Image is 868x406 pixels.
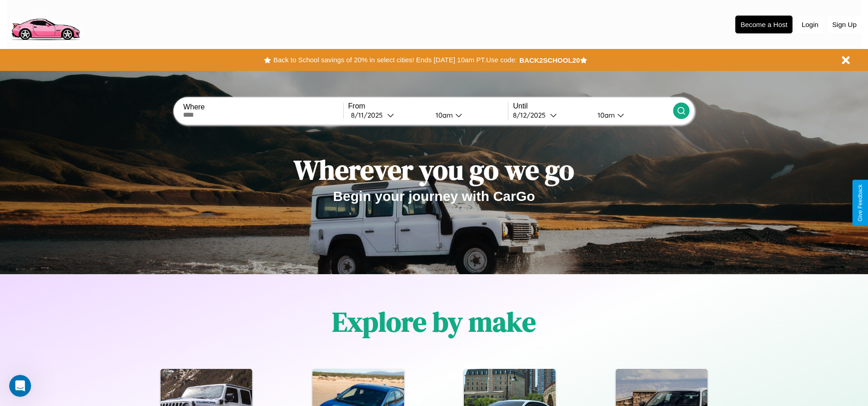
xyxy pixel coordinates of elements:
div: 8 / 11 / 2025 [351,111,387,119]
label: Where [183,103,343,111]
button: Sign Up [828,16,861,33]
div: 10am [593,111,617,119]
button: Login [797,16,823,33]
button: 8/11/2025 [348,110,428,120]
div: 8 / 12 / 2025 [513,111,550,119]
button: Back to School savings of 20% in select cities! Ends [DATE] 10am PT.Use code: [271,54,519,66]
button: 10am [590,110,673,120]
div: 10am [431,111,455,119]
b: BACK2SCHOOL20 [519,56,580,64]
button: 10am [428,110,508,120]
label: Until [513,102,673,110]
iframe: Intercom live chat [9,375,31,397]
div: Give Feedback [857,184,863,222]
label: From [348,102,508,110]
h1: Explore by make [332,303,536,341]
img: logo [7,5,84,43]
button: Become a Host [735,16,793,33]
